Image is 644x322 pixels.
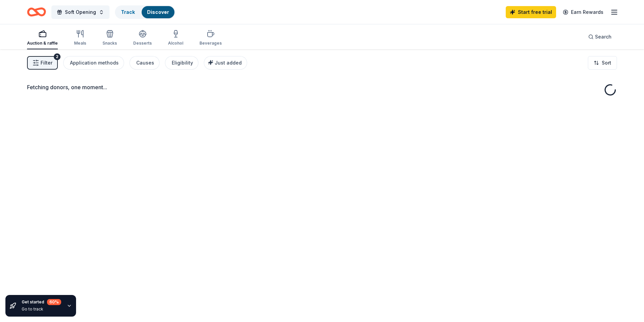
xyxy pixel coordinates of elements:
[27,4,46,20] a: Home
[27,41,58,46] div: Auction & raffle
[165,56,198,70] button: Eligibility
[168,27,183,49] button: Alcohol
[51,5,110,19] button: Soft Opening
[54,53,61,60] div: 2
[102,41,117,46] div: Snacks
[41,59,52,67] span: Filter
[27,83,617,91] div: Fetching donors, one moment...
[47,299,61,305] div: 60 %
[65,8,96,16] span: Soft Opening
[588,56,617,70] button: Sort
[22,306,61,312] div: Go to track
[129,56,160,70] button: Causes
[133,41,152,46] div: Desserts
[583,30,617,44] button: Search
[63,56,124,70] button: Application methods
[74,27,86,49] button: Meals
[74,41,86,46] div: Meals
[215,60,242,66] span: Just added
[199,27,222,49] button: Beverages
[602,59,611,67] span: Sort
[506,6,556,18] a: Start free trial
[595,33,612,41] span: Search
[199,41,222,46] div: Beverages
[559,6,607,18] a: Earn Rewards
[22,299,61,305] div: Get started
[70,59,119,67] div: Application methods
[133,27,152,49] button: Desserts
[168,41,183,46] div: Alcohol
[172,59,193,67] div: Eligibility
[115,5,175,19] button: TrackDiscover
[27,27,58,49] button: Auction & raffle
[136,59,154,67] div: Causes
[204,56,247,70] button: Just added
[27,56,58,70] button: Filter2
[147,9,169,15] a: Discover
[121,9,135,15] a: Track
[102,27,117,49] button: Snacks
